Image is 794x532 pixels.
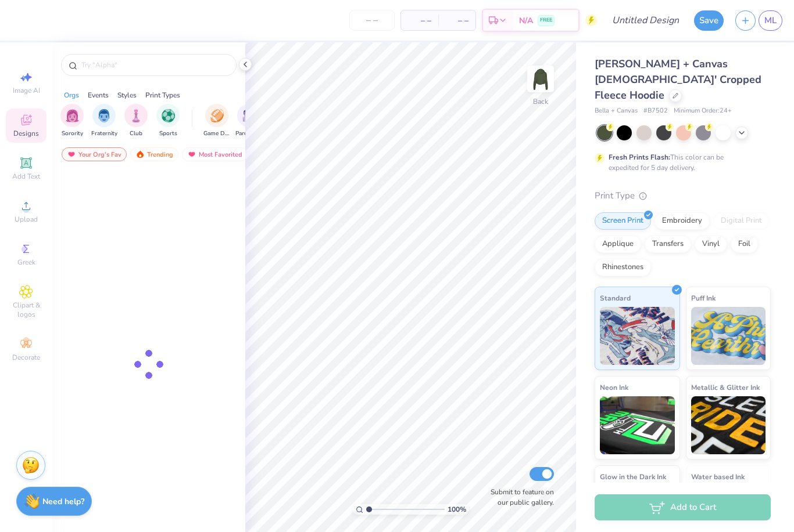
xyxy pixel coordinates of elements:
span: Upload [15,215,38,224]
span: Neon Ink [600,381,628,393]
span: – – [445,15,468,27]
div: Vinyl [695,236,727,253]
span: Club [130,129,142,138]
img: Metallic & Glitter Ink [691,396,766,454]
div: Digital Print [713,212,770,230]
div: Applique [595,236,641,253]
button: filter button [203,104,230,138]
img: most_fav.gif [67,150,76,158]
div: Styles [117,90,137,100]
span: Greek [17,258,35,267]
span: – – [408,15,431,27]
img: Sports Image [162,109,175,122]
span: ML [764,14,777,27]
strong: Fresh Prints Flash: [609,153,670,162]
strong: Need help? [42,496,84,507]
img: Parent's Weekend Image [242,109,256,122]
div: Trending [130,147,178,161]
button: filter button [235,104,262,138]
label: Submit to feature on our public gallery. [484,487,554,508]
img: Fraternity Image [98,109,110,122]
span: Bella + Canvas [595,106,638,116]
div: Rhinestones [595,259,651,276]
span: Sports [159,129,177,138]
img: trending.gif [135,150,145,158]
div: Transfers [645,236,691,253]
button: filter button [60,104,84,138]
span: Fraternity [91,129,117,138]
img: Back [529,67,552,91]
img: most_fav.gif [187,150,196,158]
button: filter button [91,104,117,138]
a: ML [759,10,782,31]
span: Glow in the Dark Ink [600,471,666,483]
div: Your Org's Fav [62,147,127,161]
span: Add Text [12,172,40,181]
img: Neon Ink [600,396,675,454]
span: FREE [540,16,552,24]
div: Embroidery [654,212,710,230]
div: Events [88,90,109,100]
div: filter for Sorority [60,104,84,138]
div: filter for Fraternity [91,104,117,138]
button: filter button [124,104,148,138]
div: Back [533,96,548,107]
img: Club Image [130,109,142,122]
div: Screen Print [595,212,651,230]
span: Decorate [12,353,40,362]
img: Sorority Image [66,109,79,122]
span: 100 % [448,504,466,515]
span: [PERSON_NAME] + Canvas [DEMOGRAPHIC_DATA]' Cropped Fleece Hoodie [595,57,761,102]
img: Puff Ink [691,307,766,365]
span: Metallic & Glitter Ink [691,381,760,393]
div: Most Favorited [182,147,248,161]
div: Foil [731,236,758,253]
span: Sorority [62,129,83,138]
span: # B7502 [643,106,668,116]
span: Clipart & logos [6,301,47,319]
span: Water based Ink [691,471,745,483]
img: Game Day Image [210,109,224,122]
span: Minimum Order: 24 + [674,106,732,116]
input: Untitled Design [603,9,688,32]
span: N/A [519,15,533,27]
input: – – [349,10,395,31]
span: Image AI [13,86,40,95]
div: Orgs [64,90,79,100]
div: filter for Parent's Weekend [235,104,262,138]
img: Standard [600,307,675,365]
button: filter button [156,104,180,138]
div: Print Types [145,90,180,100]
span: Game Day [203,129,230,138]
div: filter for Sports [156,104,180,138]
span: Designs [13,129,39,138]
div: Print Type [595,189,771,202]
div: This color can be expedited for 5 day delivery. [609,152,752,173]
span: Puff Ink [691,292,716,304]
button: Save [694,10,724,31]
div: filter for Club [124,104,148,138]
div: filter for Game Day [203,104,230,138]
span: Standard [600,292,631,304]
input: Try "Alpha" [80,59,229,71]
span: Parent's Weekend [235,129,262,138]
